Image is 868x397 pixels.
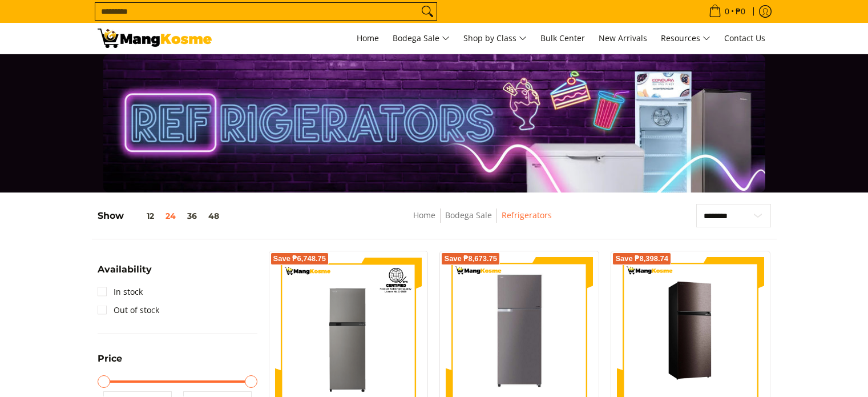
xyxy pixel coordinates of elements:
a: Home [413,210,435,220]
button: 24 [160,211,181,220]
span: • [705,5,749,18]
a: Bulk Center [535,23,591,54]
button: 48 [203,211,225,220]
a: Home [351,23,385,54]
span: 0 [723,7,731,15]
summary: Open [98,354,122,372]
span: Bulk Center [540,33,585,43]
span: Bodega Sale [393,31,450,46]
button: 36 [181,211,203,220]
span: New Arrivals [599,33,647,43]
span: ₱0 [734,7,747,15]
span: Resources [661,31,710,46]
span: Shop by Class [463,31,527,46]
a: Bodega Sale [387,23,455,54]
span: Contact Us [724,33,765,43]
a: Resources [655,23,716,54]
button: 12 [124,211,160,220]
nav: Breadcrumbs [333,208,632,234]
a: Out of stock [98,301,159,319]
a: In stock [98,283,143,301]
a: Contact Us [718,23,771,54]
h5: Show [98,210,225,222]
a: Refrigerators [502,210,552,220]
button: Search [418,3,437,20]
a: New Arrivals [593,23,653,54]
span: Availability [98,265,152,274]
img: Bodega Sale Refrigerator l Mang Kosme: Home Appliances Warehouse Sale | Page 2 [98,29,212,48]
span: Price [98,354,122,363]
span: Home [357,33,379,43]
summary: Open [98,265,152,283]
span: Save ₱8,673.75 [444,255,497,262]
span: Save ₱8,398.74 [615,255,668,262]
a: Shop by Class [458,23,532,54]
nav: Main Menu [223,23,771,54]
span: Save ₱6,748.75 [273,255,326,262]
a: Bodega Sale [445,210,492,220]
